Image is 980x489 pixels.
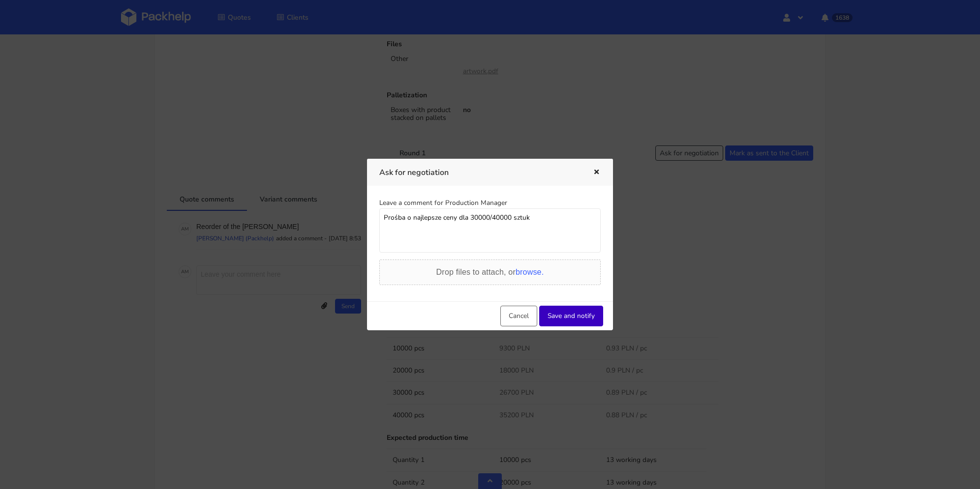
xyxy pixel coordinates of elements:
[379,166,578,179] h3: Ask for negotiation
[379,198,601,208] div: Leave a comment for Production Manager
[539,306,603,326] button: Save and notify
[436,268,544,276] span: Drop files to attach, or
[500,306,537,326] button: Cancel
[516,268,544,276] span: browse.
